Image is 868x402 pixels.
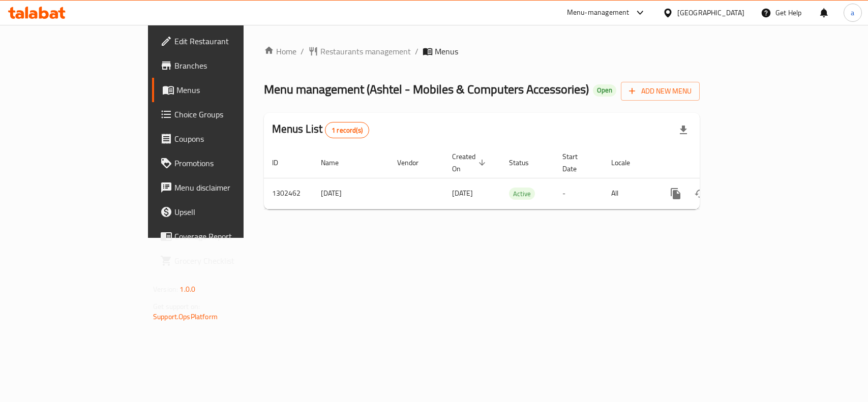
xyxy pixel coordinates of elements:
[152,53,293,78] a: Branches
[264,45,700,57] nav: breadcrumb
[176,84,285,96] span: Menus
[320,45,411,57] span: Restaurants management
[671,118,696,142] div: Export file
[152,200,293,224] a: Upsell
[452,150,489,175] span: Created On
[152,249,293,273] a: Grocery Checklist
[174,206,285,218] span: Upsell
[301,45,304,57] li: /
[509,157,542,169] span: Status
[621,82,700,101] button: Add New Menu
[174,108,285,120] span: Choice Groups
[152,29,293,53] a: Edit Restaurant
[174,181,285,194] span: Menu disclaimer
[554,178,603,209] td: -
[629,85,692,98] span: Add New Menu
[174,133,285,145] span: Coupons
[152,102,293,127] a: Choice Groups
[174,230,285,242] span: Coverage Report
[179,283,195,296] span: 1.0.0
[325,122,369,138] div: Total records count
[664,181,688,206] button: more
[264,78,589,101] span: Menu management ( Ashtel - Mobiles & Computers Accessories )
[509,188,535,200] span: Active
[452,187,473,200] span: [DATE]
[567,7,630,19] div: Menu-management
[174,35,285,47] span: Edit Restaurant
[174,59,285,72] span: Branches
[593,84,616,97] div: Open
[152,127,293,151] a: Coupons
[611,157,643,169] span: Locale
[851,7,854,18] span: a
[264,147,769,209] table: enhanced table
[152,175,293,200] a: Menu disclaimer
[153,283,178,296] span: Version:
[593,86,616,95] span: Open
[308,45,411,57] a: Restaurants management
[321,157,352,169] span: Name
[325,126,369,135] span: 1 record(s)
[688,181,712,206] button: Change Status
[397,157,432,169] span: Vendor
[562,150,591,175] span: Start Date
[152,151,293,175] a: Promotions
[272,157,291,169] span: ID
[677,7,744,18] div: [GEOGRAPHIC_DATA]
[415,45,418,57] li: /
[153,300,200,313] span: Get support on:
[313,178,389,209] td: [DATE]
[153,310,218,323] a: Support.OpsPlatform
[152,224,293,249] a: Coverage Report
[174,157,285,169] span: Promotions
[272,121,369,138] h2: Menus List
[655,147,769,178] th: Actions
[435,45,458,57] span: Menus
[174,255,285,267] span: Grocery Checklist
[603,178,655,209] td: All
[152,78,293,102] a: Menus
